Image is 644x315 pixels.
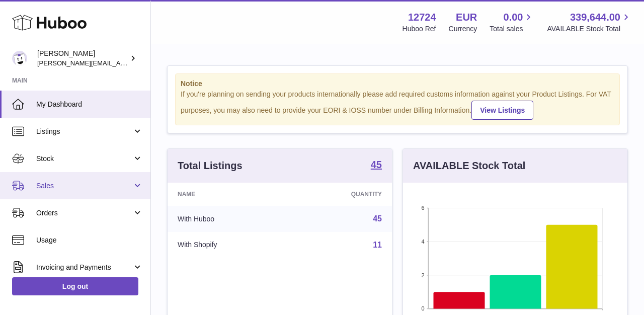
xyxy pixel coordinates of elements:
td: With Huboo [168,206,288,232]
a: Log out [12,277,138,295]
span: My Dashboard [36,100,143,109]
span: Invoicing and Payments [36,263,132,272]
img: sebastian@ffern.co [12,51,27,66]
span: Stock [36,154,132,164]
strong: 45 [371,160,382,170]
div: If you're planning on sending your products internationally please add required customs informati... [181,90,614,120]
div: Huboo Ref [403,24,436,34]
div: Currency [449,24,477,34]
span: Sales [36,181,132,191]
strong: Notice [181,79,614,89]
strong: 12724 [408,11,436,24]
strong: EUR [456,11,477,24]
text: 6 [421,205,424,211]
span: 0.00 [504,11,523,24]
span: 339,644.00 [570,11,620,24]
text: 0 [421,305,424,311]
text: 2 [421,272,424,278]
span: [PERSON_NAME][EMAIL_ADDRESS][DOMAIN_NAME] [37,59,202,67]
text: 4 [421,239,424,245]
div: [PERSON_NAME] [37,49,128,68]
span: Listings [36,127,132,136]
h3: Total Listings [178,159,243,173]
span: Usage [36,235,143,245]
span: Orders [36,208,132,218]
td: With Shopify [168,232,288,258]
span: AVAILABLE Stock Total [547,24,632,34]
a: 339,644.00 AVAILABLE Stock Total [547,11,632,34]
th: Name [168,183,288,206]
a: 0.00 Total sales [490,11,534,34]
a: 45 [373,214,382,223]
span: Total sales [490,24,534,34]
th: Quantity [288,183,392,206]
a: 11 [373,241,382,249]
a: 45 [371,160,382,172]
a: View Listings [471,101,533,120]
h3: AVAILABLE Stock Total [413,159,525,173]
